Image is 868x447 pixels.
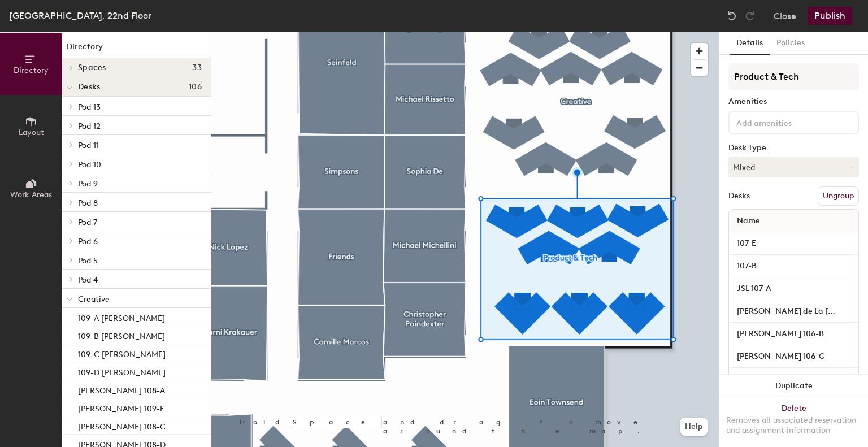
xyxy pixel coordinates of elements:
span: Pod 11 [78,141,99,150]
span: Pod 7 [78,218,97,227]
span: Pod 12 [78,121,101,131]
button: DeleteRemoves all associated reservation and assignment information [719,397,868,447]
input: Unnamed desk [731,303,856,319]
span: Pod 4 [78,275,98,285]
img: Redo [744,10,756,21]
span: Creative [78,294,110,304]
button: Close [774,7,796,25]
span: Pod 8 [78,198,98,208]
button: Publish [808,7,852,25]
input: Unnamed desk [731,349,856,364]
button: Mixed [728,157,859,177]
button: Ungroup [818,186,859,206]
p: 109-B [PERSON_NAME] [78,328,165,341]
input: Unnamed desk [731,281,856,297]
span: Pod 13 [78,102,101,112]
span: Spaces [78,63,106,72]
span: Pod 9 [78,179,98,189]
p: 109-C [PERSON_NAME] [78,346,166,359]
span: Directory [14,66,49,75]
input: Unnamed desk [731,371,856,387]
img: Undo [726,10,737,21]
input: Add amenities [734,115,836,129]
input: Unnamed desk [731,326,856,342]
p: [PERSON_NAME] 109-E [78,401,164,414]
span: 33 [192,63,202,72]
div: Amenities [728,97,859,106]
p: 109-D [PERSON_NAME] [78,364,166,377]
p: 109-A [PERSON_NAME] [78,310,165,323]
div: Desk Type [728,144,859,153]
span: 106 [189,83,202,92]
div: Desks [728,192,750,201]
button: Details [730,32,770,55]
h1: Directory [62,41,211,58]
p: [PERSON_NAME] 108-A [78,383,165,396]
button: Help [680,418,708,436]
div: [GEOGRAPHIC_DATA], 22nd Floor [9,8,151,23]
p: [PERSON_NAME] 108-C [78,419,166,432]
div: Removes all associated reservation and assignment information [726,415,861,436]
button: Duplicate [719,375,868,397]
input: Unnamed desk [731,258,856,274]
span: Desks [78,83,100,92]
span: Pod 10 [78,160,101,170]
span: Pod 6 [78,237,98,246]
input: Unnamed desk [731,236,856,251]
span: Pod 5 [78,256,98,266]
button: Policies [770,32,811,55]
span: Layout [19,128,44,137]
span: Work Areas [10,190,52,199]
span: Name [731,211,766,231]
